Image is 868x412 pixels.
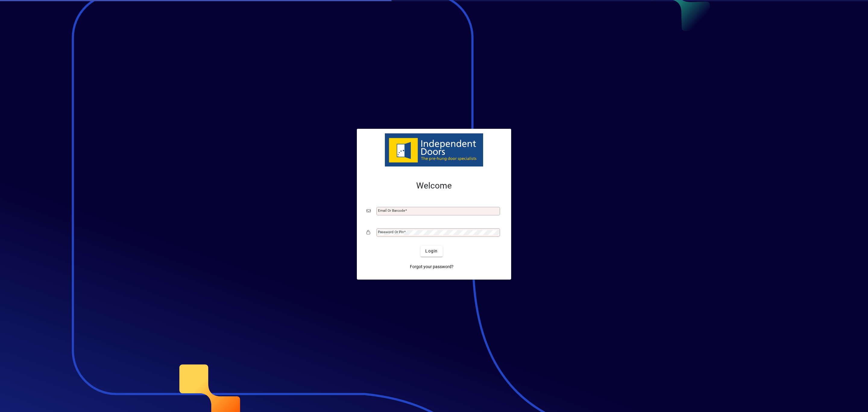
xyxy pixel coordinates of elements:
[378,208,405,213] mat-label: Email or Barcode
[407,261,456,272] a: Forgot your password?
[425,248,438,254] span: Login
[378,230,404,234] mat-label: Password or Pin
[366,181,502,191] h2: Welcome
[410,264,454,270] span: Forgot your password?
[420,246,442,257] button: Login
